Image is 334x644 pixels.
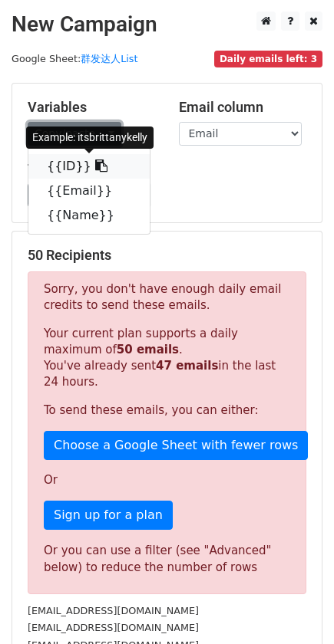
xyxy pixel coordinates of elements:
[28,247,306,264] h5: 50 Recipients
[117,343,179,356] strong: 50 emails
[257,570,334,644] iframe: Chat Widget
[44,431,308,460] a: Choose a Google Sheet with fewer rows
[156,359,218,373] strong: 47 emails
[28,203,150,228] a: {{Name}}
[28,605,199,616] small: [EMAIL_ADDRESS][DOMAIN_NAME]
[44,326,290,390] p: Your current plan supports a daily maximum of . You've already sent in the last 24 hours.
[28,622,199,633] small: [EMAIL_ADDRESS][DOMAIN_NAME]
[28,154,150,179] a: {{ID}}
[12,53,137,64] small: Google Sheet:
[44,542,290,577] div: Or you can use a filter (see "Advanced" below) to reduce the number of rows
[44,501,173,530] a: Sign up for a plan
[12,11,322,38] h2: New Campaign
[214,51,322,67] span: Daily emails left: 3
[28,179,150,203] a: {{Email}}
[44,281,290,314] p: Sorry, you don't have enough daily email credits to send these emails.
[26,127,154,149] div: Example: itsbrittanykelly
[214,53,322,64] a: Daily emails left: 3
[44,402,290,419] p: To send these emails, you can either:
[44,472,290,488] p: Or
[179,99,307,116] h5: Email column
[28,99,156,116] h5: Variables
[81,53,137,64] a: 群发达人List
